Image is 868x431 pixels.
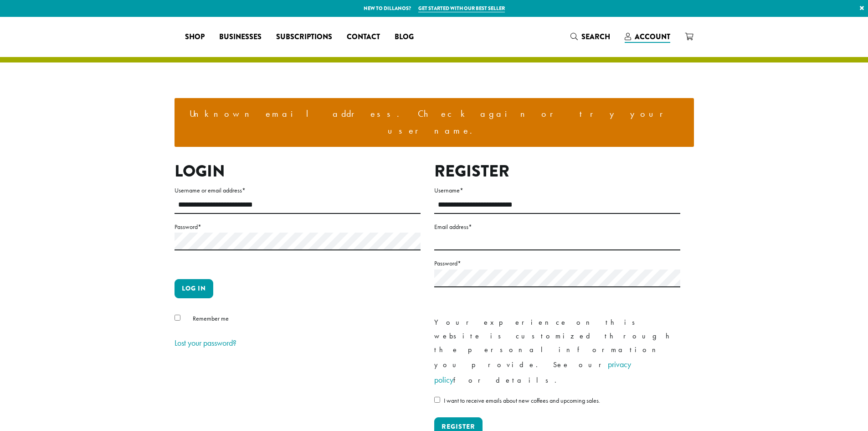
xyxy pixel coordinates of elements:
span: I want to receive emails about new coffees and upcoming sales. [444,396,600,405]
label: Email address [434,221,680,233]
span: Blog [395,31,414,43]
span: Subscriptions [276,31,332,43]
span: Businesses [219,31,262,43]
p: Your experience on this website is customized through the personal information you provide. See o... [434,316,680,388]
a: privacy policy [434,359,631,385]
a: Search [563,29,617,44]
span: Account [635,31,670,42]
span: Contact [347,31,380,43]
a: Get started with our best seller [418,5,505,12]
label: Password [175,221,421,233]
label: Password [434,258,680,269]
a: Shop [178,30,212,44]
span: Search [581,31,610,42]
span: Shop [185,31,205,43]
input: I want to receive emails about new coffees and upcoming sales. [434,397,440,403]
a: Lost your password? [175,338,236,348]
span: Remember me [193,314,229,322]
label: Username [434,185,680,196]
li: Unknown email address. Check again or try your username. [182,105,687,140]
button: Log in [175,279,213,298]
h2: Login [175,161,421,181]
h2: Register [434,161,680,181]
label: Username or email address [175,185,421,196]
